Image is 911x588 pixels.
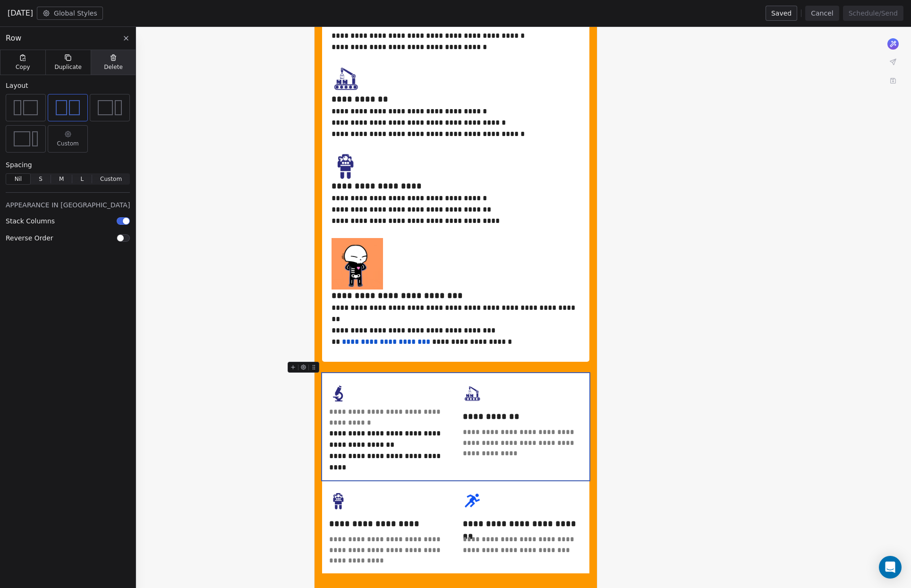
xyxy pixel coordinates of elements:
span: [DATE] [8,8,33,19]
span: Stack Columns [6,216,55,226]
button: Cancel [805,6,839,21]
span: L [81,175,84,183]
span: Layout [6,81,28,90]
span: Reverse Order [6,233,53,243]
span: Delete [104,63,123,71]
span: S [39,175,43,183]
span: M [59,175,64,183]
div: Open Intercom Messenger [879,556,902,579]
span: Custom [100,175,122,183]
div: APPEARANCE IN [GEOGRAPHIC_DATA] [6,200,130,210]
button: Global Styles [37,7,103,20]
span: Row [6,33,21,44]
button: Saved [766,6,797,21]
span: Duplicate [54,63,81,71]
span: Spacing [6,160,32,170]
button: Schedule/Send [843,6,903,21]
span: Custom [57,140,79,147]
span: Copy [16,63,30,71]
